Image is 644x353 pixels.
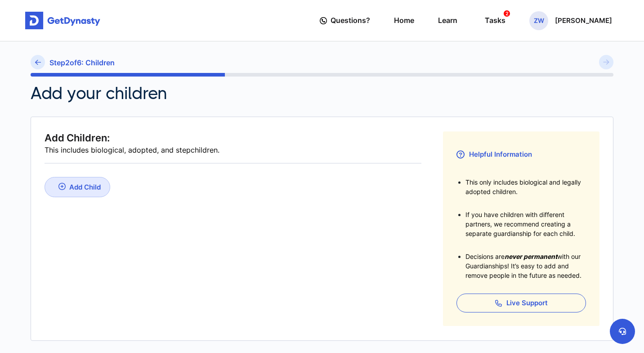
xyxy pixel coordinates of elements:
h2: Add your children [31,83,167,103]
button: Live Support [456,294,586,312]
div: Add Child [69,183,101,191]
a: Questions? [320,8,370,33]
span: ZW [529,11,548,30]
a: Tasks2 [481,8,505,33]
img: Add Child icon [58,183,66,190]
div: Tasks [485,12,505,29]
span: If you have children with different partners, we recommend creating a separate guardianship for e... [465,211,575,237]
button: ZW[PERSON_NAME] [529,11,612,30]
span: never permanent [505,253,557,260]
span: 2 [504,10,510,17]
h6: Step 2 of 6 : Children [49,59,115,67]
img: Get started for free with Dynasty Trust Company [25,12,100,30]
a: Home [394,8,414,33]
span: This only includes biological and legally adopted children. [465,178,581,195]
div: This includes biological, adopted, and stepchildren. [45,145,421,156]
span: Decisions are with our Guardianships! It’s easy to add and remove people in the future as needed. [465,253,581,279]
span: Add Children: [45,131,110,145]
p: [PERSON_NAME] [555,17,612,24]
a: Add Child [45,177,110,197]
span: Questions? [331,12,370,29]
a: Learn [438,8,457,33]
h3: Helpful Information [456,145,586,164]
